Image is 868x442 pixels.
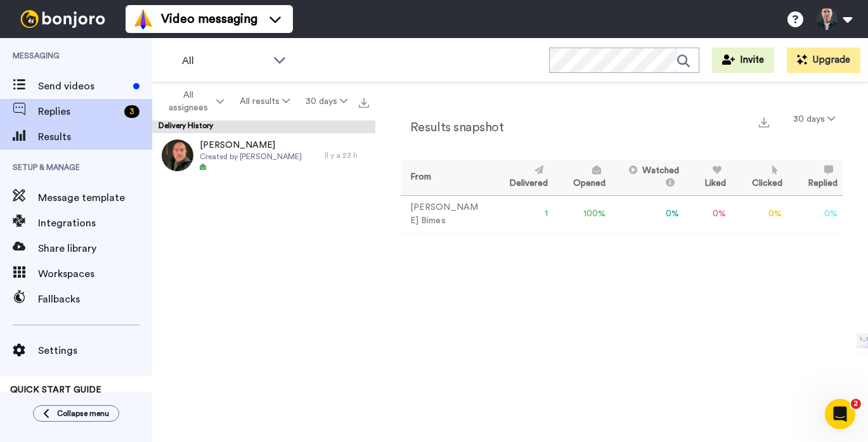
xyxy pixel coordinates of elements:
[611,160,685,195] th: Watched
[162,89,214,114] span: All assignees
[712,48,774,73] button: Invite
[553,195,611,233] td: 100 %
[684,195,731,233] td: 0 %
[38,266,152,282] span: Workspaces
[611,195,685,233] td: 0 %
[759,117,769,127] img: export.svg
[684,160,731,195] th: Liked
[401,160,489,195] th: From
[155,84,232,119] button: All assignees
[38,241,152,256] span: Share library
[755,112,773,131] button: Export a summary of each team member’s results that match this filter now.
[57,408,109,419] span: Collapse menu
[232,90,298,113] button: All results
[787,160,843,195] th: Replied
[787,195,843,233] td: 0 %
[38,292,152,307] span: Fallbacks
[38,79,128,94] span: Send videos
[401,120,503,134] h2: Results snapshot
[152,120,375,133] div: Delivery History
[152,133,375,178] a: [PERSON_NAME]Created by [PERSON_NAME]Il y a 23 h
[200,152,302,162] span: Created by [PERSON_NAME]
[38,343,152,358] span: Settings
[786,108,843,131] button: 30 days
[15,10,110,28] img: bj-logo-header-white.svg
[38,104,119,119] span: Replies
[162,140,193,171] img: 7e6875b3-8a33-43b8-99b2-8c53038c57f4-thumb.jpg
[38,190,152,205] span: Message template
[355,92,373,111] button: Export all results that match these filters now.
[297,90,355,113] button: 30 days
[553,160,611,195] th: Opened
[133,9,153,29] img: vm-color.svg
[38,216,152,231] span: Integrations
[731,160,787,195] th: Clicked
[10,386,101,394] span: QUICK START GUIDE
[851,399,861,409] span: 2
[325,150,369,160] div: Il y a 23 h
[38,129,152,145] span: Results
[33,405,119,422] button: Collapse menu
[825,399,855,429] iframe: Intercom live chat
[489,195,553,233] td: 1
[731,195,787,233] td: 0 %
[161,10,257,28] span: Video messaging
[200,139,302,152] span: [PERSON_NAME]
[182,53,267,68] span: All
[401,195,489,233] td: [PERSON_NAME] Bimes
[489,160,553,195] th: Delivered
[787,48,860,73] button: Upgrade
[359,98,369,108] img: export.svg
[124,105,139,118] div: 3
